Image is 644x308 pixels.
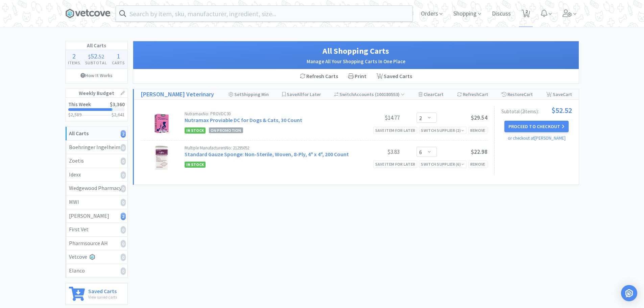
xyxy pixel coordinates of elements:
[141,90,214,99] a: [PERSON_NAME] Veterinary
[66,41,127,50] h1: All Carts
[295,69,343,84] div: Refresh Carts
[66,127,127,141] a: All Carts2
[66,264,127,278] a: Elanco0
[121,185,126,192] i: 0
[504,121,569,132] button: Proceed to Checkout
[471,148,487,156] span: $22.98
[121,240,126,247] i: 0
[421,127,464,134] div: Switch Supplier ( 2 )
[343,69,372,84] div: Print
[121,144,126,151] i: 0
[479,91,488,97] span: Cart
[419,89,444,99] div: Clear
[150,146,173,169] img: 16fb1d89669b43b8baeac40570511808_354548.jpeg
[339,91,354,97] span: Switch
[99,53,104,60] span: 52
[68,102,91,107] h2: This Week
[372,69,417,84] a: Saved Carts
[110,101,125,108] span: $3,360
[185,112,349,116] div: Nutramax No: PROVDC30
[121,130,126,138] i: 2
[66,250,127,264] a: Vetcove0
[66,89,127,98] h1: Weekly Budget
[519,11,533,18] a: 2
[468,127,487,134] div: Remove
[69,130,89,137] strong: All Carts
[374,91,405,97] span: ( 100180553 )
[66,223,127,237] a: First Vet0
[117,52,120,60] span: 1
[373,127,418,134] div: Save item for later
[112,112,125,117] h3: $
[140,45,572,57] h1: All Shopping Carts
[82,60,110,66] h4: Subtotal
[502,89,533,99] div: Restore
[140,57,572,66] h2: Manage All Your Shopping Carts In One Place
[121,158,126,165] i: 0
[185,151,349,158] a: Standard Gauze Sponge: Non-Sterile, Woven, 8-Ply, 4" x 4", 200 Count
[88,53,91,60] span: $
[234,91,241,97] span: Set
[69,253,124,261] div: Vetcove
[121,213,126,220] i: 2
[297,91,302,97] span: All
[508,135,566,141] a: or checkout at [PERSON_NAME]
[66,154,127,168] a: Zoetis0
[66,69,127,82] a: How It Works
[69,157,124,165] div: Zoetis
[334,89,405,99] div: Accounts
[69,198,124,207] div: MWI
[121,254,126,261] i: 0
[66,141,127,155] a: Boehringer Ingelheim0
[185,127,206,134] span: In Stock
[69,212,124,220] div: [PERSON_NAME]
[69,170,124,179] div: Idexx
[524,91,533,97] span: Cart
[82,53,110,60] div: .
[121,267,126,275] i: 0
[185,117,302,123] a: Nutramax Proviable DC for Dogs & Cats, 30 Count
[66,182,127,195] a: Wedgewood Pharmacy0
[287,91,321,97] span: Save for Later
[66,98,127,121] a: This Week$3,360$2,589$2,641
[457,89,488,99] div: Refresh
[373,161,418,168] div: Save item for later
[421,161,464,167] div: Switch Supplier ( 6 )
[66,237,127,251] a: Pharmsource AH0
[229,89,269,99] div: Shipping Min
[471,114,487,121] span: $29.54
[65,283,128,305] a: Saved CartsView saved carts
[69,225,124,234] div: First Vet
[621,285,637,301] div: Open Intercom Messenger
[116,6,412,21] input: Search by item, sku, manufacturer, ingredient, size...
[434,91,444,97] span: Cart
[88,294,117,300] p: View saved carts
[68,112,81,118] span: $2,589
[185,146,349,150] div: Multiple Manufacturers No: 21295052
[69,239,124,248] div: Pharmsource AH
[209,127,243,133] span: On Promotion
[121,226,126,234] i: 0
[185,162,206,168] span: In Stock
[110,60,127,66] h4: Carts
[91,52,97,60] span: 52
[349,114,400,122] div: $14.77
[66,60,83,66] h4: Items
[114,112,125,118] span: 2,641
[69,184,124,193] div: Wedgewood Pharmacy
[66,195,127,209] a: MWI0
[69,266,124,275] div: Elanco
[349,148,400,156] div: $3.83
[468,161,487,168] div: Remove
[72,52,76,60] span: 2
[88,287,117,294] h6: Saved Carts
[121,171,126,179] i: 0
[501,106,572,114] div: Subtotal ( 2 item s ):
[546,89,572,99] div: Save
[150,112,173,135] img: 078e332e871e475bb06bd8ab6b32994f.jpg
[563,91,572,97] span: Cart
[66,168,127,182] a: Idexx0
[489,11,514,17] a: Discuss
[551,106,572,114] span: $52.52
